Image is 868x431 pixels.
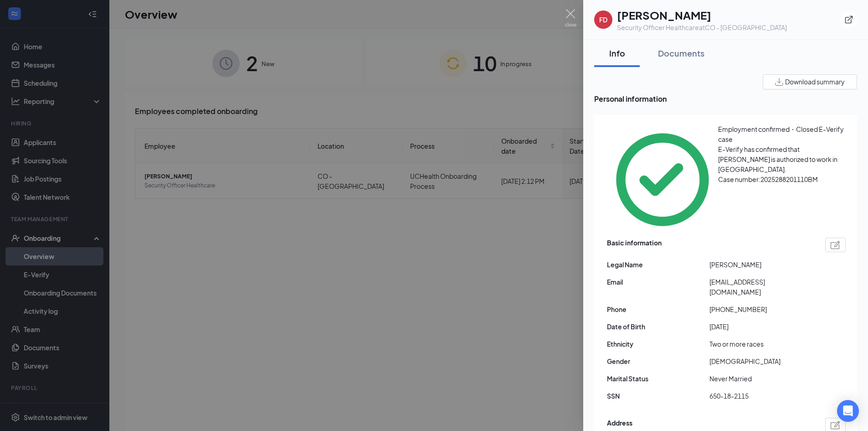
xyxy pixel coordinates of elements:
span: Legal Name [607,260,709,270]
span: Case number: 2025288201110BM [718,175,818,183]
span: Gender [607,356,709,366]
span: Phone [607,304,709,314]
div: Documents [658,47,704,59]
button: ExternalLink [841,11,857,28]
span: Marital Status [607,374,709,384]
span: Never Married [709,374,812,384]
span: 650-18-2115 [709,391,812,401]
div: Security Officer Healthcare at CO - [GEOGRAPHIC_DATA] [617,23,787,32]
span: Download summary [785,77,845,87]
h1: [PERSON_NAME] [617,7,787,23]
span: Date of Birth [607,322,709,332]
div: FD [599,15,607,24]
span: [PHONE_NUMBER] [709,304,812,314]
span: E-Verify has confirmed that [PERSON_NAME] is authorized to work in [GEOGRAPHIC_DATA]. [718,145,837,173]
span: Basic information [607,238,662,252]
div: Info [603,47,631,59]
button: Download summary [763,74,857,89]
span: SSN [607,391,709,401]
span: [DEMOGRAPHIC_DATA] [709,356,812,366]
div: Open Intercom Messenger [837,400,859,422]
span: [DATE] [709,322,812,332]
span: Employment confirmed・Closed E-Verify case [718,125,844,143]
span: Email [607,277,709,287]
span: Two or more races [709,339,812,349]
span: Personal information [594,93,857,104]
svg: ExternalLink [844,15,853,24]
span: Ethnicity [607,339,709,349]
span: [EMAIL_ADDRESS][DOMAIN_NAME] [709,277,812,297]
svg: CheckmarkCircle [607,124,718,235]
span: [PERSON_NAME] [709,260,812,270]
